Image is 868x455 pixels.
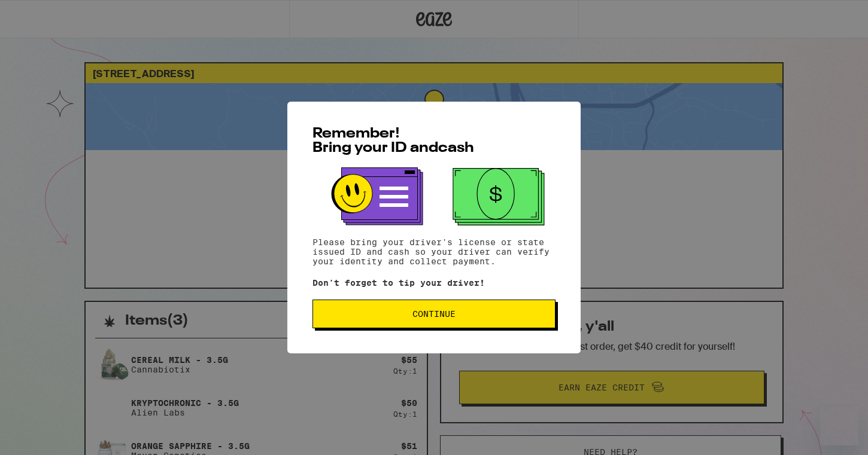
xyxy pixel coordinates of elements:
[820,407,858,445] iframe: Button to launch messaging window
[312,278,556,288] p: Don't forget to tip your driver!
[412,310,456,318] span: Continue
[312,237,556,266] p: Please bring your driver's license or state issued ID and cash so your driver can verify your ide...
[312,300,556,328] button: Continue
[312,127,474,155] span: Remember! Bring your ID and cash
